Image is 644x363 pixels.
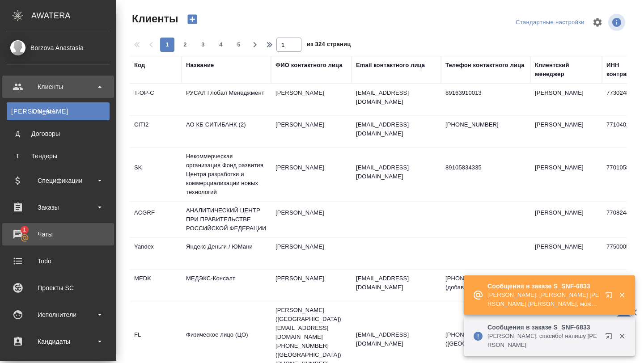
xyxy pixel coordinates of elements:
[130,270,182,301] td: MEDK
[7,228,110,241] div: Чаты
[7,147,110,165] a: ТТендеры
[7,201,110,214] div: Заказы
[7,102,110,120] a: [PERSON_NAME]Клиенты
[178,40,192,49] span: 2
[130,204,182,235] td: ACGRF
[530,116,602,147] td: [PERSON_NAME]
[356,120,436,138] p: [EMAIL_ADDRESS][DOMAIN_NAME]
[356,274,436,292] p: [EMAIL_ADDRESS][DOMAIN_NAME]
[182,238,271,269] td: Яндекс Деньги / ЮМани
[530,270,602,301] td: [PERSON_NAME]
[7,308,110,321] div: Исполнители
[530,238,602,269] td: [PERSON_NAME]
[11,107,105,116] div: Клиенты
[2,250,114,272] a: Todo
[487,323,599,332] p: Сообщения в заказе S_SNF-6833
[130,326,182,357] td: FL
[307,39,351,52] span: из 324 страниц
[613,291,631,299] button: Закрыть
[445,330,526,348] p: [PHONE_NUMBER] ([GEOGRAPHIC_DATA])
[182,148,271,201] td: Некоммерческая организация Фонд развития Центра разработки и коммерциализации новых технологий
[530,159,602,190] td: [PERSON_NAME]
[214,38,228,52] button: 4
[271,84,352,115] td: [PERSON_NAME]
[7,174,110,187] div: Спецификации
[186,61,214,70] div: Название
[2,223,114,245] a: 1Чаты
[535,61,597,79] div: Клиентский менеджер
[356,330,436,348] p: [EMAIL_ADDRESS][DOMAIN_NAME]
[356,163,436,181] p: [EMAIL_ADDRESS][DOMAIN_NAME]
[356,61,425,70] div: Email контактного лица
[182,84,271,115] td: РУСАЛ Глобал Менеджмент
[600,327,621,349] button: Открыть в новой вкладке
[134,61,145,70] div: Код
[2,277,114,299] a: Проекты SC
[182,202,271,237] td: АНАЛИТИЧЕСКИЙ ЦЕНТР ПРИ ПРАВИТЕЛЬСТВЕ РОССИЙСКОЙ ФЕДЕРАЦИИ
[130,84,182,115] td: T-OP-C
[196,40,210,49] span: 3
[182,116,271,147] td: АО КБ СИТИБАНК (2)
[130,159,182,190] td: SK
[613,332,631,340] button: Закрыть
[445,120,526,129] p: [PHONE_NUMBER]
[608,14,627,31] span: Посмотреть информацию
[487,332,599,350] p: [PERSON_NAME]: спасибо! напишу [PERSON_NAME]
[130,238,182,269] td: Yandex
[513,16,587,30] div: split button
[130,12,178,26] span: Клиенты
[487,291,599,308] p: [PERSON_NAME]: [PERSON_NAME] [PERSON_NAME] [PERSON_NAME], можно попросить [PERSON_NAME], пожалуйс...
[271,204,352,235] td: [PERSON_NAME]
[445,61,525,70] div: Телефон контактного лица
[31,7,116,25] div: AWATERA
[11,129,105,138] div: Договоры
[178,38,192,52] button: 2
[445,274,526,292] p: [PHONE_NUMBER] (добавочный 105)
[487,282,599,291] p: Сообщения в заказе S_SNF-6833
[271,238,352,269] td: [PERSON_NAME]
[7,254,110,268] div: Todo
[11,152,105,160] div: Тендеры
[275,61,343,70] div: ФИО контактного лица
[7,281,110,295] div: Проекты SC
[130,116,182,147] td: CITI2
[7,335,110,348] div: Кандидаты
[182,326,271,357] td: Физическое лицо (ЦО)
[232,38,246,52] button: 5
[7,80,110,93] div: Клиенты
[356,89,436,106] p: [EMAIL_ADDRESS][DOMAIN_NAME]
[587,12,608,33] span: Настроить таблицу
[214,40,228,49] span: 4
[196,38,210,52] button: 3
[445,163,526,172] p: 89105834335
[271,270,352,301] td: [PERSON_NAME]
[530,84,602,115] td: [PERSON_NAME]
[182,270,271,301] td: МЕДЭКС-Консалт
[271,159,352,190] td: [PERSON_NAME]
[232,40,246,49] span: 5
[600,286,621,308] button: Открыть в новой вкладке
[445,89,526,97] p: 89163910013
[271,116,352,147] td: [PERSON_NAME]
[7,125,110,143] a: ДДоговоры
[17,225,31,234] span: 1
[182,12,203,27] button: Создать
[530,204,602,235] td: [PERSON_NAME]
[7,43,110,53] div: Borzova Anastasia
